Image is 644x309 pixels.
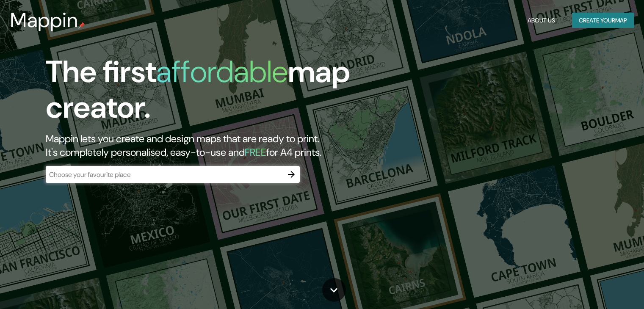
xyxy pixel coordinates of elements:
h2: Mappin lets you create and design maps that are ready to print. It's completely personalised, eas... [46,132,368,159]
input: Choose your favourite place [46,170,283,179]
h1: affordable [156,52,288,91]
h5: FREE [245,146,266,159]
h1: The first map creator. [46,54,368,132]
button: Create yourmap [572,13,634,28]
img: mappin-pin [78,22,85,29]
button: About Us [524,13,558,28]
h3: Mappin [10,8,78,32]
